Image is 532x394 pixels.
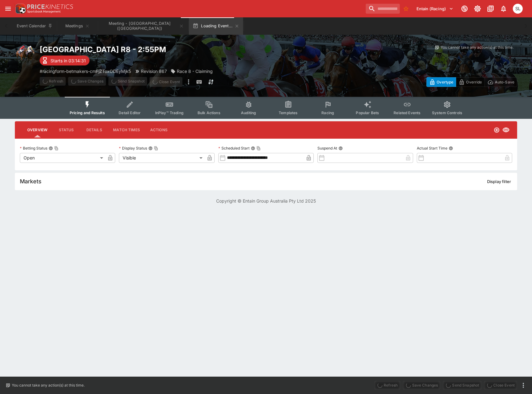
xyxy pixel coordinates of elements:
[171,68,213,74] div: Race 8 - Claiming
[58,17,97,35] button: Meetings
[119,153,204,163] div: Visible
[108,123,145,137] button: Match Times
[426,77,456,87] button: Overtype
[80,123,108,137] button: Details
[50,57,86,64] p: Starts in 03:14:31
[432,110,462,115] span: System Controls
[155,110,184,115] span: InPlay™ Trading
[145,123,173,137] button: Actions
[2,3,14,14] button: open drawer
[70,110,105,115] span: Pricing and Results
[22,123,52,137] button: Overview
[13,17,56,35] button: Event Calendar
[466,79,482,85] p: Override
[54,146,59,150] button: Copy To Clipboard
[49,146,53,150] button: Betting StatusCopy To Clipboard
[483,177,515,186] button: Display filter
[413,4,457,14] button: Select Tenant
[513,4,523,14] div: Singa Livett
[279,110,298,115] span: Templates
[251,146,255,150] button: Scheduled StartCopy To Clipboard
[449,146,453,150] button: Actual Start Time
[498,3,509,14] button: Notifications
[317,146,337,151] p: Suspend At
[394,110,421,115] span: Related Events
[141,68,167,74] p: Revision 867
[14,2,26,15] img: PriceKinetics Logo
[52,123,80,137] button: Status
[321,110,334,115] span: Racing
[20,153,105,163] div: Open
[40,45,278,54] h2: Copy To Clipboard
[426,77,517,87] div: Start From
[485,3,496,14] button: Documentation
[119,146,147,151] p: Display Status
[189,17,243,35] button: Loading Event...
[40,68,131,74] p: Copy To Clipboard
[485,77,517,87] button: Auto-Save
[366,4,400,14] input: search
[459,3,470,14] button: Connected to PK
[356,110,379,115] span: Popular Bets
[177,68,213,74] p: Race 8 - Claiming
[256,146,261,150] button: Copy To Clipboard
[148,146,153,150] button: Display StatusCopy To Clipboard
[12,383,85,388] p: You cannot take any action(s) at this time.
[502,126,510,134] svg: Visible
[27,4,73,9] img: PriceKinetics
[472,3,483,14] button: Toggle light/dark mode
[495,79,514,85] p: Auto-Save
[15,45,35,65] img: horse_racing.png
[198,110,220,115] span: Bulk Actions
[98,17,188,35] button: Meeting - Mountaineer Park (USA)
[437,79,453,85] p: Overtype
[185,77,192,87] button: more
[520,382,527,389] button: more
[441,45,513,50] p: You cannot take any action(s) at this time.
[456,77,485,87] button: Override
[241,110,256,115] span: Auditing
[218,146,250,151] p: Scheduled Start
[119,110,141,115] span: Detail Editor
[401,4,411,14] button: No Bookmarks
[494,127,500,133] svg: Open
[511,2,525,16] button: Singa Livett
[65,97,467,119] div: Event type filters
[154,146,158,150] button: Copy To Clipboard
[27,10,61,13] img: Sportsbook Management
[417,146,447,151] p: Actual Start Time
[20,146,47,151] p: Betting Status
[338,146,343,150] button: Suspend At
[20,178,41,185] h5: Markets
